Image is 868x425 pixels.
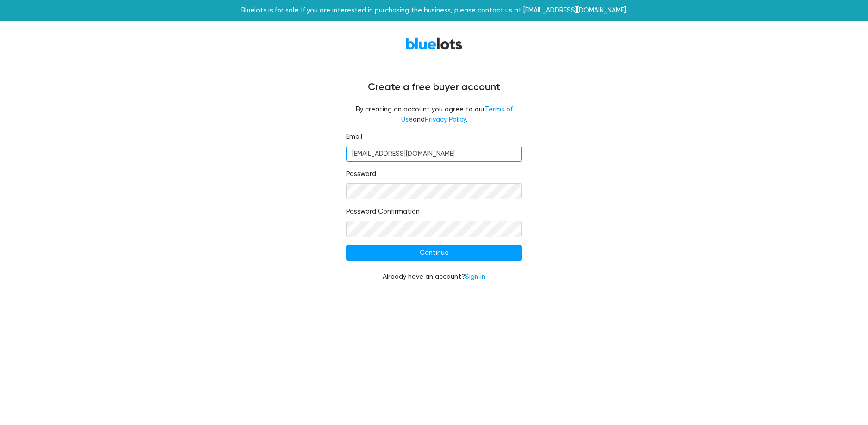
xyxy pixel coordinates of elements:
[156,81,712,93] h4: Create a free buyer account
[401,105,513,123] a: Terms of Use
[346,169,376,179] label: Password
[425,116,466,123] a: Privacy Policy
[346,146,522,162] input: Email
[346,272,522,282] div: Already have an account?
[405,37,463,50] a: BlueLots
[346,245,522,261] input: Continue
[346,105,522,124] fieldset: By creating an account you agree to our and .
[346,132,362,142] label: Email
[346,207,420,217] label: Password Confirmation
[465,273,485,281] a: Sign in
